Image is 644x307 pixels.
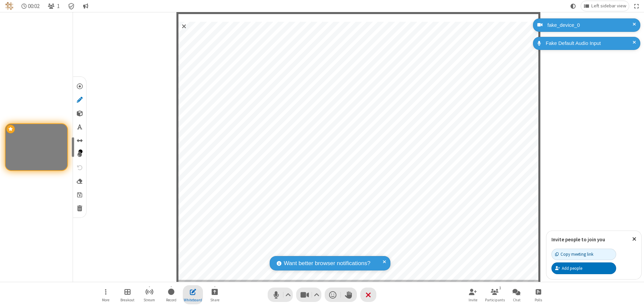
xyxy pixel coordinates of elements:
[312,288,321,302] button: Video setting
[73,161,86,174] button: Undo
[632,1,642,11] button: Fullscreen
[543,40,635,47] div: Fake Default Audio Input
[65,1,78,11] div: Meeting details Encryption enabled
[545,21,635,29] div: fake_device_0
[161,285,181,304] button: Start recording
[463,285,483,304] button: Invite participants (⌘+Shift+I)
[102,298,109,302] span: More
[551,236,605,243] label: Invite people to join you
[268,288,293,302] button: Mute (⌘+Shift+A)
[284,259,370,268] span: Want better browser notifications?
[19,1,43,11] div: Timer
[74,201,85,215] button: Clear
[72,137,74,157] div: resize
[5,2,13,10] img: QA Selenium DO NOT DELETE OR CHANGE
[497,285,503,291] div: 1
[96,285,116,304] button: Open menu
[166,298,176,302] span: Record
[80,1,91,11] button: Conversation
[485,285,505,304] button: Open participant list
[73,79,86,93] button: Use laser pointer
[528,285,548,304] button: Open poll
[73,106,86,120] div: Add shapes
[568,1,579,11] button: Using system theme
[45,1,62,11] button: Open participant list
[120,298,135,302] span: Breakout
[506,285,527,304] button: Open chat
[205,285,225,304] button: Start sharing
[360,288,376,302] button: End or leave meeting
[627,231,641,247] button: Close popover
[485,298,505,302] span: Participants
[551,249,616,260] button: Copy meeting link
[296,288,321,302] button: Stop video (⌘+Shift+V)
[284,288,293,302] button: Audio settings
[28,3,40,9] span: 00:02
[73,133,86,147] div: Change size
[73,174,86,188] button: Use eraser
[73,93,86,106] button: Stop using pen
[551,262,616,274] button: Add people
[117,285,138,304] button: Manage Breakout Rooms
[139,285,159,304] button: Start streaming
[341,288,357,302] button: Raise hand
[591,3,626,9] span: Left sidebar view
[513,298,521,302] span: Chat
[183,285,203,304] button: Close shared whiteboard
[535,298,542,302] span: Polls
[184,298,202,302] span: Whiteboard
[57,3,60,9] span: 1
[325,288,341,302] button: Send a reaction
[144,298,155,302] span: Stream
[469,298,477,302] span: Invite
[74,147,85,161] div: Select colour
[581,1,629,11] button: Change layout
[210,298,219,302] span: Share
[555,251,593,257] div: Copy meeting link
[74,188,85,201] button: Save
[74,120,85,133] button: Use text tool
